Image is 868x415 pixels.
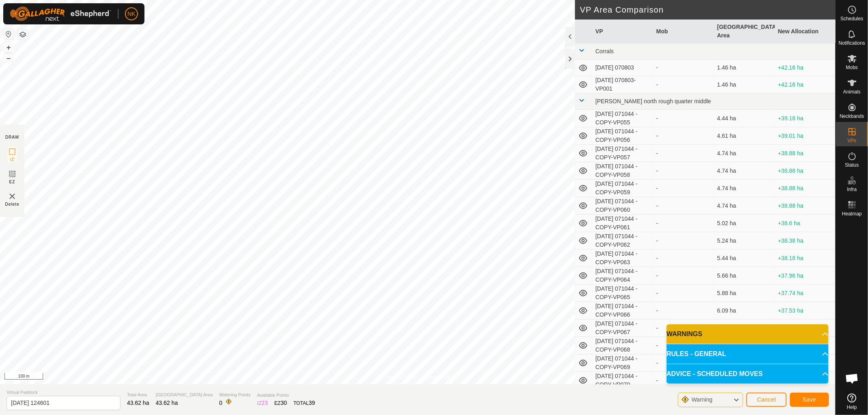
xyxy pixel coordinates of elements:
div: IZ [257,399,268,407]
td: [DATE] 071044 - COPY-VP055 [592,110,653,127]
span: 0 [219,400,223,406]
span: ADVICE - SCHEDULED MOVES [667,369,763,379]
td: +38.18 ha [775,250,835,267]
div: - [656,324,711,332]
td: [DATE] 071044 - COPY-VP066 [592,302,653,319]
div: - [656,132,711,140]
td: +42.16 ha [775,76,835,93]
div: EZ [274,399,287,407]
td: 6.09 ha [714,302,774,319]
td: +38.88 ha [775,180,835,197]
button: – [4,53,13,63]
td: [DATE] 071044 - COPY-VP061 [592,215,653,232]
div: TOTAL [293,399,315,407]
td: 4.74 ha [714,162,774,180]
span: Neckbands [840,114,864,119]
span: 43.62 ha [127,400,149,406]
td: [DATE] 070803 [592,60,653,76]
button: Save [790,393,829,407]
td: 4.44 ha [714,110,774,127]
div: - [656,63,711,72]
td: 5.88 ha [714,285,774,302]
div: - [656,114,711,123]
span: 30 [281,400,287,406]
div: - [656,359,711,367]
p-accordion-header: WARNINGS [667,324,829,344]
td: +38.38 ha [775,232,835,250]
span: Heatmap [842,211,862,216]
td: [DATE] 071044 - COPY-VP063 [592,250,653,267]
img: VP [7,191,17,201]
button: + [4,43,13,52]
div: - [656,167,711,175]
td: 5.66 ha [714,267,774,285]
td: 5.44 ha [714,250,774,267]
span: Corrals [595,48,614,54]
span: Total Area [127,391,149,398]
td: [DATE] 071044 - COPY-VP059 [592,180,653,197]
span: Help [847,405,857,410]
button: Map Layers [18,30,28,39]
span: Watering Points [219,391,251,398]
span: Warning [691,396,713,403]
span: Save [802,396,816,403]
div: Open chat [840,366,864,391]
td: +39.18 ha [775,110,835,127]
td: [DATE] 071044 - COPY-VP056 [592,127,653,145]
td: 5.02 ha [714,215,774,232]
span: Virtual Paddock [7,389,120,396]
span: Status [845,163,859,167]
div: - [656,306,711,315]
td: 1.46 ha [714,76,774,93]
td: +38.88 ha [775,197,835,215]
span: EZ [9,179,15,185]
td: [DATE] 071044 - COPY-VP065 [592,285,653,302]
div: - [656,341,711,350]
td: 6.3 ha [714,319,774,337]
div: - [656,254,711,263]
div: - [656,80,711,89]
td: +37.32 ha [775,319,835,337]
span: Available Points [257,392,315,399]
span: 39 [309,400,315,406]
div: - [656,237,711,245]
td: [DATE] 070803-VP001 [592,76,653,93]
span: IZ [10,156,15,163]
button: Cancel [746,393,787,407]
td: 1.46 ha [714,60,774,76]
span: Animals [843,89,861,94]
span: [GEOGRAPHIC_DATA] Area [156,391,213,398]
td: +38.88 ha [775,162,835,180]
th: New Allocation [775,20,835,43]
td: [DATE] 071044 - COPY-VP058 [592,162,653,180]
span: 43.62 ha [156,400,178,406]
td: +37.96 ha [775,267,835,285]
a: Help [836,390,868,413]
span: Schedules [840,16,863,21]
p-accordion-header: RULES - GENERAL [667,344,829,364]
p-accordion-header: ADVICE - SCHEDULED MOVES [667,364,829,384]
span: [PERSON_NAME] north rough quarter middle [595,98,711,104]
div: - [656,219,711,228]
td: +38.88 ha [775,145,835,162]
span: VPs [847,138,856,143]
span: Notifications [839,41,865,46]
td: [DATE] 071044 - COPY-VP057 [592,145,653,162]
span: Infra [847,187,857,192]
th: VP [592,20,653,43]
div: - [656,376,711,385]
td: 4.61 ha [714,127,774,145]
td: +42.16 ha [775,60,835,76]
span: Mobs [846,65,858,70]
th: Mob [653,20,714,43]
div: DRAW [5,134,19,140]
td: 4.74 ha [714,197,774,215]
span: Cancel [757,396,776,403]
td: +38.6 ha [775,215,835,232]
div: - [656,202,711,210]
h2: VP Area Comparison [580,5,835,15]
span: Delete [5,201,20,207]
span: WARNINGS [667,329,702,339]
div: - [656,272,711,280]
a: Privacy Policy [385,374,416,381]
